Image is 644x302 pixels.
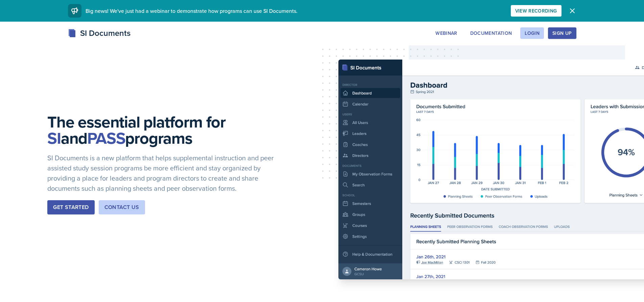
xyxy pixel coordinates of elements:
[470,30,512,36] div: Documentation
[511,5,562,17] button: View Recording
[520,27,544,39] button: Login
[515,8,557,14] div: View Recording
[86,7,297,15] span: Big news! We've just had a webinar to demonstrate how programs can use SI Documents.
[431,27,461,39] button: Webinar
[47,200,94,214] button: Get Started
[99,200,145,214] button: Contact Us
[548,27,576,39] button: Sign Up
[466,27,517,39] button: Documentation
[68,27,130,39] div: SI Documents
[552,30,572,36] div: Sign Up
[104,203,139,211] div: Contact Us
[435,30,457,36] div: Webinar
[53,203,89,211] div: Get Started
[525,30,540,36] div: Login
